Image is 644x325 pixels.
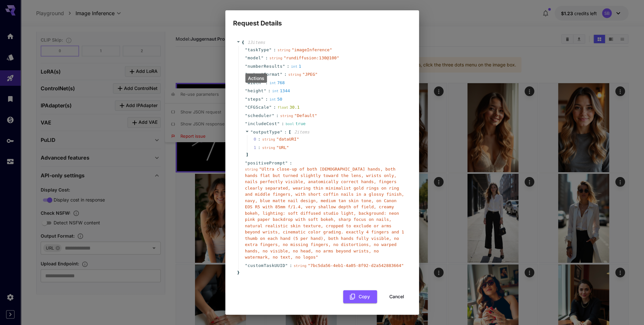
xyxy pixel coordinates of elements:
[278,104,300,111] div: 30.1
[284,71,287,78] span: :
[286,122,294,126] span: bool
[258,144,261,151] div: :
[248,63,282,70] span: numberResults
[277,121,280,126] span: "
[245,97,248,102] span: "
[272,89,279,93] span: int
[269,105,271,110] span: "
[285,263,288,268] span: "
[247,40,265,45] span: 13 item s
[245,74,267,83] div: Actions
[245,105,248,110] span: "
[302,72,318,77] span: " JPEG "
[278,48,291,52] span: string
[343,290,377,303] button: Copy
[248,96,261,103] span: steps
[272,113,274,118] span: "
[287,63,289,70] span: :
[245,88,248,93] span: "
[245,72,248,77] span: "
[248,55,261,61] span: model
[270,81,276,85] span: int
[291,47,332,52] span: " imageInference "
[248,71,280,78] span: outputFormat
[268,88,271,94] span: :
[308,263,404,268] span: " 7bc5da56-4eb1-4a05-8f92-d2a542883664 "
[248,262,285,269] span: customTaskUUID
[290,262,292,269] span: :
[250,130,253,134] span: "
[248,47,269,53] span: taskType
[288,73,301,77] span: string
[225,10,419,28] h2: Request Details
[272,88,290,94] div: 1344
[286,121,306,127] div: true
[236,270,240,276] span: }
[281,121,284,127] span: :
[270,80,285,86] div: 768
[291,63,301,70] div: 1
[382,290,411,303] button: Cancel
[294,264,307,268] span: string
[264,88,266,93] span: "
[290,160,292,166] span: :
[276,137,299,142] span: " dataURI "
[248,113,272,119] span: scheduler
[254,144,262,151] span: 1
[254,136,262,143] span: 0
[280,114,293,118] span: string
[265,96,268,103] span: :
[283,55,339,60] span: " rundiffusion:130@100 "
[284,129,287,135] span: :
[248,160,285,166] span: positivePrompt
[280,130,282,134] span: "
[294,130,310,134] span: 2 item s
[262,137,275,142] span: string
[265,55,268,61] span: :
[261,55,263,60] span: "
[242,39,244,46] span: {
[269,47,271,52] span: "
[245,47,248,52] span: "
[270,97,276,102] span: int
[245,167,404,260] span: " Ultra close-up of both [DEMOGRAPHIC_DATA] hands, both hands flat but turned slightly toward the...
[276,113,279,119] span: :
[253,130,280,134] span: outputType
[291,64,297,69] span: int
[245,152,249,158] span: ]
[248,88,264,94] span: height
[248,104,269,111] span: CFGScale
[278,105,288,110] span: float
[261,97,263,102] span: "
[276,145,289,150] span: " URL "
[245,64,248,69] span: "
[280,72,282,77] span: "
[285,161,288,165] span: "
[248,121,277,127] span: includeCost
[273,47,276,53] span: :
[282,64,285,69] span: "
[245,167,258,172] span: string
[245,161,248,165] span: "
[245,263,248,268] span: "
[262,146,275,150] span: string
[245,113,248,118] span: "
[273,104,276,111] span: :
[294,113,317,118] span: " Default "
[270,96,282,103] div: 50
[270,56,282,60] span: string
[289,129,291,135] span: [
[245,121,248,126] span: "
[245,55,248,60] span: "
[258,136,261,143] div: :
